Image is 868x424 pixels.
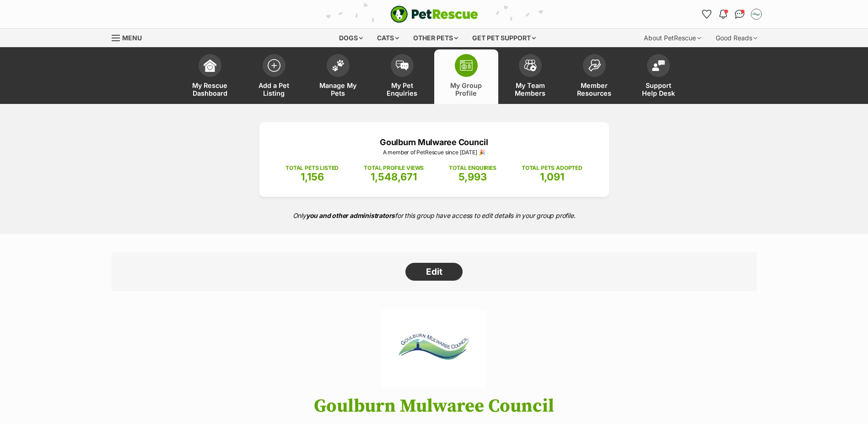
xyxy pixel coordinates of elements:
[407,29,464,47] div: Other pets
[273,136,595,148] p: Goulburn Mulwaree Council
[273,148,595,157] p: A member of PetRescue since [DATE] 🎉
[371,29,405,47] div: Cats
[700,7,714,22] a: Favourites
[733,7,747,22] a: Conversations
[652,60,665,71] img: help-desk-icon-fdf02630f3aa405de69fd3d07c3f3aa587a6932b1a1747fa1d2bba05be0121f9.svg
[522,164,582,172] p: TOTAL PETS ADOPTED
[204,59,216,72] img: dashboard-icon-eb2f2d2d3e046f16d808141f083e7271f6b2e854fb5c12c21221c1fb7104beca.svg
[434,49,498,104] a: My Group Profile
[122,34,142,42] span: Menu
[524,60,537,71] img: team-members-icon-5396bd8760b3fe7c0b43da4ab00e1e3bb1a5d9ba89233759b79545d2d3fc5d0d.svg
[189,82,231,97] span: My Rescue Dashboard
[626,49,690,104] a: Support Help Desk
[637,29,707,47] div: About PetRescue
[98,396,771,416] h1: Goulburn Mulwaree Council
[112,29,148,45] a: Menu
[286,164,339,172] p: TOTAL PETS LISTED
[390,5,478,23] a: PetRescue
[749,7,764,22] button: My account
[390,5,478,23] img: logo-e224e6f780fb5917bec1dbf3a21bbac754714ae5b6737aabdf751b685950b380.svg
[333,29,369,47] div: Dogs
[638,82,679,97] span: Support Help Desk
[306,49,370,104] a: Manage My Pets
[370,49,434,104] a: My Pet Enquiries
[735,10,744,19] img: chat-41dd97257d64d25036548639549fe6c8038ab92f7586957e7f3b1b290dea8141.svg
[574,82,615,97] span: Member Resources
[364,164,424,172] p: TOTAL PROFILE VIEWS
[306,212,395,219] strong: you and other administrators
[719,10,727,19] img: notifications-46538b983faf8c2785f20acdc204bb7945ddae34d4c08c2a6579f10ce5e182be.svg
[700,7,764,22] ul: Account quick links
[371,171,417,183] span: 1,548,671
[752,10,761,19] img: Adam Skelly profile pic
[253,82,295,97] span: Add a Pet Listing
[382,82,423,97] span: My Pet Enquiries
[510,82,551,97] span: My Team Members
[588,59,601,71] img: member-resources-icon-8e73f808a243e03378d46382f2149f9095a855e16c252ad45f914b54edf8863c.svg
[178,49,242,104] a: My Rescue Dashboard
[458,171,487,183] span: 5,993
[709,29,764,47] div: Good Reads
[446,82,487,97] span: My Group Profile
[396,60,409,71] img: pet-enquiries-icon-7e3ad2cf08bfb03b45e93fb7055b45f3efa6380592205ae92323e6603595dc1f.svg
[498,49,562,104] a: My Team Members
[268,59,280,72] img: add-pet-listing-icon-0afa8454b4691262ce3f59096e99ab1cd57d4a30225e0717b998d2c9b9846f56.svg
[449,164,496,172] p: TOTAL ENQUIRIES
[332,60,345,71] img: manage-my-pets-icon-02211641906a0b7f246fdf0571729dbe1e7629f14944591b6c1af311fb30b64b.svg
[716,7,731,22] button: Notifications
[562,49,626,104] a: Member Resources
[460,60,473,71] img: group-profile-icon-3fa3cf56718a62981997c0bc7e787c4b2cf8bcc04b72c1350f741eb67cf2f40e.svg
[242,49,306,104] a: Add a Pet Listing
[466,29,542,47] div: Get pet support
[301,171,324,183] span: 1,156
[405,263,463,281] a: Edit
[318,82,359,97] span: Manage My Pets
[382,310,486,387] img: Goulburn Mulwaree Council
[540,171,564,183] span: 1,091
